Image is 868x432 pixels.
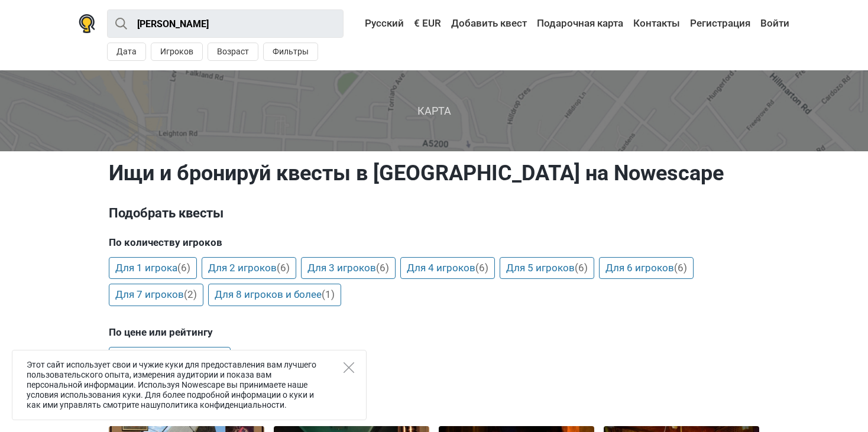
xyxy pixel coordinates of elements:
a: Для 6 игроков(6) [599,257,694,280]
a: Лучшие по рейтингу(6) [109,347,231,369]
a: Для 4 игроков(6) [400,257,495,280]
span: (6) [475,262,488,274]
a: Войти [757,13,789,34]
h1: Ищи и бронируй квесты в [GEOGRAPHIC_DATA] на Nowescape [109,160,759,186]
span: (2) [184,288,197,300]
span: (6) [376,262,389,274]
a: Контакты [630,13,683,34]
span: (6) [575,262,588,274]
button: Фильтры [263,43,318,61]
button: Дата [107,43,146,61]
img: Русский [357,20,365,28]
span: (6) [674,262,687,274]
a: Добавить квест [448,13,530,34]
button: Возраст [208,43,258,61]
h3: Подобрать квесты [109,204,759,223]
a: Подарочная карта [534,13,626,34]
a: € EUR [411,13,444,34]
h5: По цене или рейтингу [109,326,759,338]
a: Русский [354,13,407,34]
button: Игроков [151,43,203,61]
a: Для 3 игроков(6) [301,257,396,280]
button: Close [344,362,354,373]
a: Для 7 игроков(2) [109,284,203,306]
a: Для 8 игроков и более(1) [208,284,341,306]
input: Попробуйте “Лондон” [107,9,344,38]
span: (6) [277,262,290,274]
h5: По количеству игроков [109,236,759,248]
div: Этот сайт использует свои и чужие куки для предоставления вам лучшего пользовательского опыта, из... [12,350,367,420]
span: (6) [177,262,190,274]
a: Регистрация [687,13,753,34]
h3: Все квесты в [GEOGRAPHIC_DATA] [109,386,759,417]
span: (1) [322,288,335,300]
a: Для 2 игроков(6) [202,257,296,280]
a: Для 5 игроков(6) [500,257,594,280]
img: Nowescape logo [79,14,95,33]
a: Для 1 игрока(6) [109,257,197,280]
